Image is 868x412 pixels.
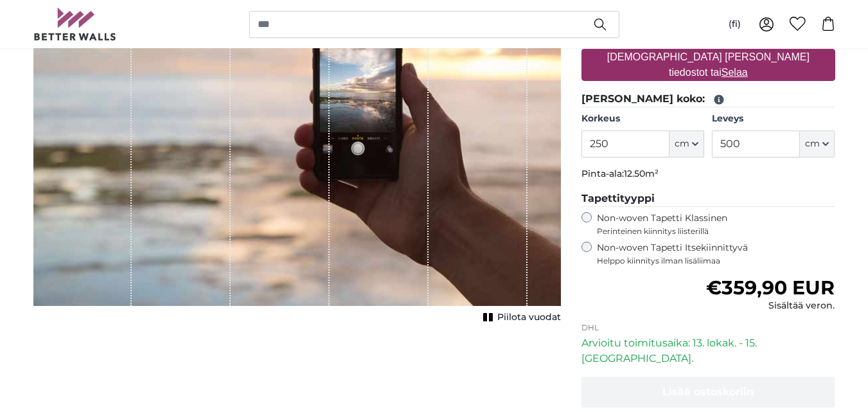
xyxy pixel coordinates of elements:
legend: Tapettityyppi [581,191,835,207]
button: (fi) [718,13,751,36]
p: Pinta-ala: [581,168,835,181]
button: cm [800,130,835,157]
button: Piilota vuodat [479,309,561,327]
label: Korkeus [581,112,704,125]
label: Leveys [712,112,835,125]
span: Perinteinen kiinnitys liisterillä [597,226,835,237]
u: Selaa [722,67,748,78]
span: €359,90 EUR [706,276,835,300]
span: 12.50m² [624,168,659,179]
button: Lisää ostoskoriin [581,377,835,408]
span: cm [805,138,820,150]
span: cm [675,138,689,150]
button: cm [669,130,704,157]
p: Arvioitu toimitusaika: 13. lokak. - 15. [GEOGRAPHIC_DATA]. [581,336,835,366]
label: Non-woven Tapetti Itsekiinnittyvä [597,242,835,266]
legend: [PERSON_NAME] koko: [581,91,835,107]
p: DHL [581,323,835,333]
label: [DEMOGRAPHIC_DATA] [PERSON_NAME] tiedostot tai [581,44,835,85]
label: Non-woven Tapetti Klassinen [597,212,835,237]
span: Helppo kiinnitys ilman lisäliimaa [597,256,835,266]
span: Piilota vuodat [497,311,561,324]
span: Lisää ostoskoriin [662,386,754,398]
img: Betterwalls [33,8,117,40]
div: Sisältää veron. [706,300,835,312]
